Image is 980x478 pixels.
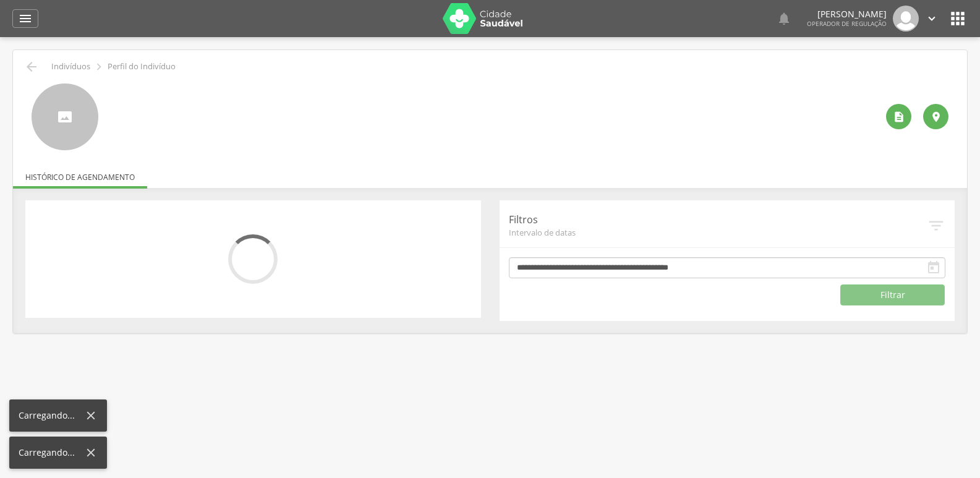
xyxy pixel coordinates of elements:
button: Filtrar [840,284,945,305]
i:  [930,111,942,123]
p: Indivíduos [51,62,90,72]
a:  [12,9,38,28]
p: Perfil do Indivíduo [108,62,176,72]
i:  [893,111,905,123]
p: [PERSON_NAME] [807,10,887,19]
p: Filtros [509,213,927,227]
i:  [926,260,941,275]
a:  [777,6,791,32]
span: Intervalo de datas [509,227,927,238]
div: Carregando... [19,409,84,422]
i:  [92,60,106,74]
i:  [777,11,791,26]
div: Ver histórico de cadastramento [886,104,911,129]
i:  [925,12,939,25]
i:  [18,11,33,26]
i:  [927,216,945,235]
a:  [925,6,939,32]
div: Localização [923,104,948,129]
i:  [948,9,968,28]
span: Operador de regulação [807,19,887,28]
i: Voltar [24,59,39,74]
